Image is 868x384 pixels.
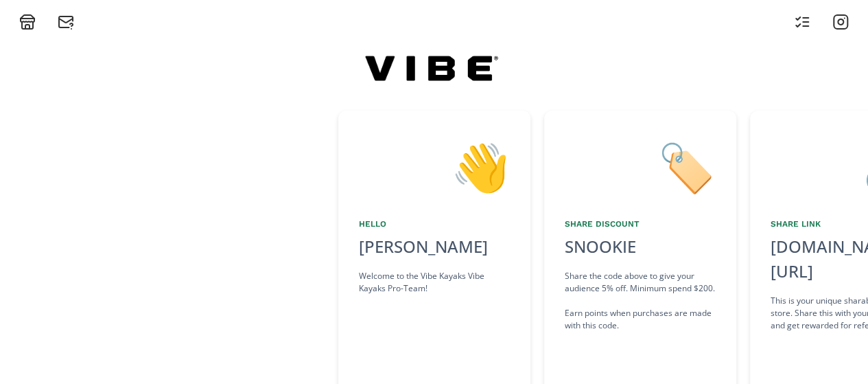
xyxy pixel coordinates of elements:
[565,234,636,259] div: SNOOKIE
[359,131,510,201] div: 👋
[565,218,716,230] div: Share Discount
[359,234,510,259] div: [PERSON_NAME]
[565,131,716,201] div: 🏷️
[352,41,515,93] img: N6zKdDCVPrwZ
[359,218,510,230] div: Hello
[565,270,716,332] div: Share the code above to give your audience 5% off. Minimum spend $200. Earn points when purchases...
[359,270,510,295] div: Welcome to the Vibe Kayaks Vibe Kayaks Pro-Team!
